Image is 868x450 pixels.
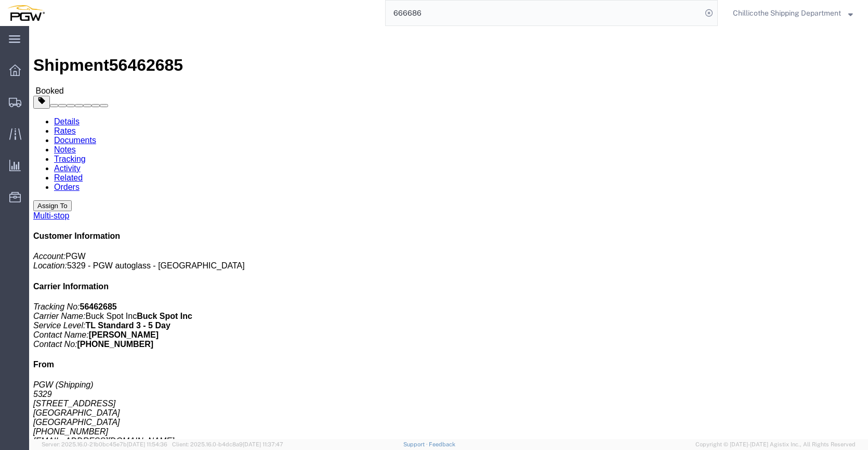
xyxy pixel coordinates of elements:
a: Feedback [429,441,455,447]
span: Server: 2025.16.0-21b0bc45e7b [42,441,167,447]
input: Search for shipment number, reference number [386,1,702,25]
span: Client: 2025.16.0-b4dc8a9 [172,441,283,447]
span: Chillicothe Shipping Department [733,7,841,19]
a: Support [403,441,429,447]
span: Copyright © [DATE]-[DATE] Agistix Inc., All Rights Reserved [695,440,856,449]
iframe: FS Legacy Container [29,26,868,439]
button: Chillicothe Shipping Department [732,7,853,19]
span: [DATE] 11:37:47 [243,441,283,447]
span: [DATE] 11:54:36 [127,441,167,447]
img: logo [7,5,45,21]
